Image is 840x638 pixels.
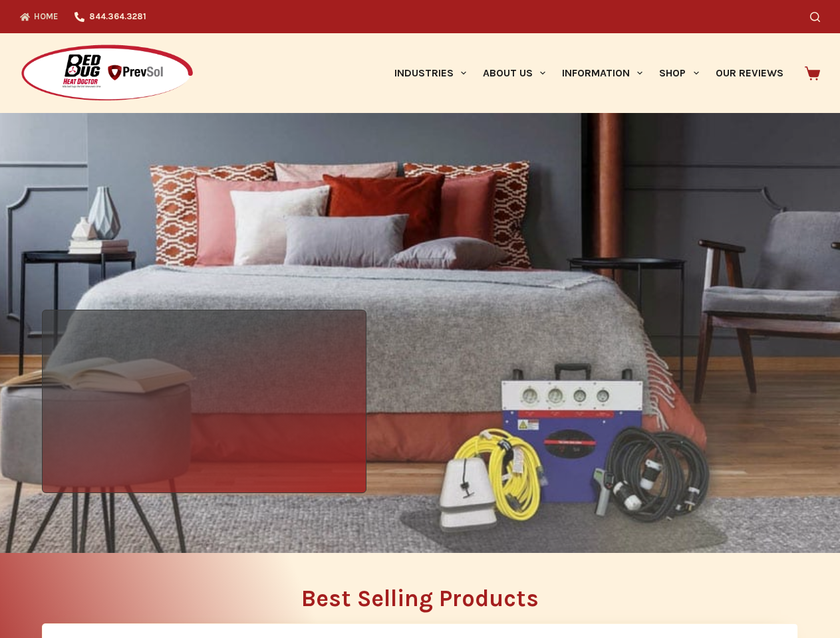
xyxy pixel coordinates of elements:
[810,12,820,22] button: Search
[386,33,474,113] a: Industries
[386,33,791,113] nav: Primary
[554,33,651,113] a: Information
[20,44,194,103] img: Prevsol/Bed Bug Heat Doctor
[651,33,707,113] a: Shop
[42,587,798,610] h2: Best Selling Products
[707,33,791,113] a: Our Reviews
[474,33,553,113] a: About Us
